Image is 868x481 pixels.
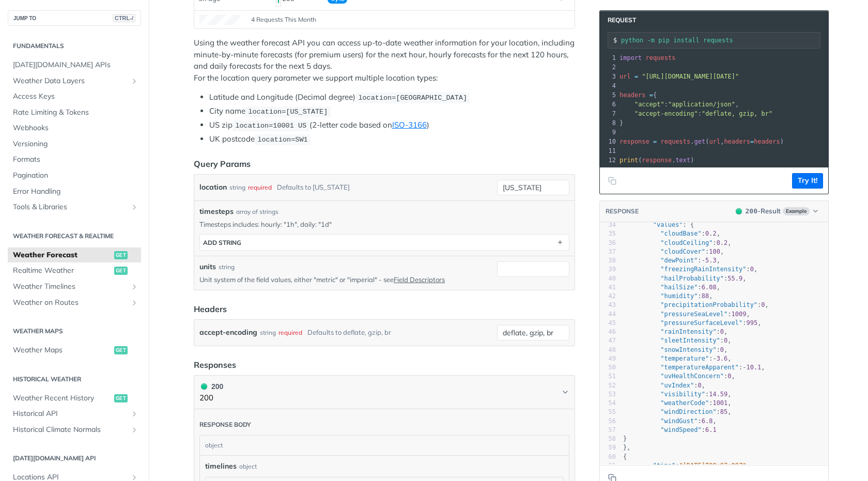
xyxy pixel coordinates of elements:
div: 61 [600,461,616,470]
span: 200 [736,208,742,214]
span: : , [623,257,720,264]
div: 4 [600,81,617,90]
div: 54 [600,399,616,408]
span: : , [623,328,727,335]
h2: Weather Forecast & realtime [8,231,141,241]
div: 41 [600,283,616,292]
a: Historical Climate NormalsShow subpages for Historical Climate Normals [8,422,141,438]
div: 200 [199,381,223,392]
span: [DATE][DOMAIN_NAME] APIs [13,60,138,70]
span: get [694,138,706,145]
span: Weather on Routes [13,298,128,308]
div: 43 [600,301,616,309]
span: - [742,364,746,371]
span: 0.2 [705,230,717,237]
span: Weather Maps [13,345,112,355]
span: 0 [727,373,731,380]
span: "accept-encoding" [634,110,698,117]
span: 88 [702,292,709,300]
span: headers [619,91,646,99]
span: location=[US_STATE] [248,108,328,116]
span: 0 [698,382,702,389]
div: 44 [600,310,616,319]
a: [DATE][DOMAIN_NAME] APIs [8,57,141,73]
span: "windSpeed" [660,426,701,433]
span: "weatherCode" [660,399,709,407]
button: ADD string [200,235,569,250]
button: 200200-ResultExample [731,206,823,216]
div: 12 [600,156,617,165]
span: 100 [709,248,720,255]
div: string [260,325,276,340]
div: 39 [600,265,616,274]
div: required [248,180,272,195]
div: string [229,180,245,195]
span: Access Keys [13,91,138,102]
span: Weather Data Layers [13,76,128,86]
a: Access Keys [8,89,141,104]
a: Weather on RoutesShow subpages for Weather on Routes [8,295,141,311]
span: }, [623,444,631,451]
div: 58 [600,435,616,443]
div: 48 [600,346,616,354]
span: location=10001 US [235,122,306,130]
span: } [619,119,623,127]
button: RESPONSE [605,206,639,216]
span: = [750,138,754,145]
span: : , [623,292,713,300]
span: url [619,73,631,80]
span: "precipitationProbability" [660,301,757,308]
span: "visibility" [660,391,705,398]
label: location [199,180,227,195]
span: "temperature" [660,355,709,362]
div: 55 [600,408,616,416]
span: Weather Timelines [13,282,128,292]
span: : , [623,311,750,318]
span: { [619,91,657,99]
button: 200 200200 [199,381,569,404]
span: requests [646,54,676,61]
p: Using the weather forecast API you can access up-to-date weather information for your location, i... [194,37,575,84]
a: Tools & LibrariesShow subpages for Tools & Libraries [8,199,141,215]
span: : , [623,391,732,398]
a: Weather Recent Historyget [8,391,141,406]
span: : , [623,408,732,415]
span: headers [754,138,780,145]
span: timesteps [199,206,234,217]
div: ADD string [203,239,241,246]
div: 10 [600,137,617,146]
div: 6 [600,100,617,109]
span: : , [623,284,720,291]
a: Webhooks [8,120,141,136]
div: Defaults to [US_STATE] [277,180,350,195]
span: Example [783,207,810,215]
span: "temperatureApparent" [660,364,739,371]
span: : [619,110,772,117]
span: Realtime Weather [13,266,112,276]
button: Show subpages for Tools & Libraries [130,203,138,211]
span: : , [623,462,750,469]
span: Formats [13,154,138,165]
span: 0 [761,301,765,308]
div: object [239,462,257,471]
span: = [634,73,638,80]
span: 6.1 [705,426,717,433]
div: 5 [600,90,617,100]
div: Response body [199,421,251,429]
span: url [709,138,720,145]
span: 6.08 [702,284,717,291]
p: 200 [199,392,223,404]
span: 0 [720,328,724,335]
button: Copy to clipboard [605,173,619,189]
div: array of strings [236,207,278,216]
button: Show subpages for Historical API [130,410,138,418]
span: 85 [720,408,727,415]
h2: Historical Weather [8,375,141,384]
span: requests [661,138,691,145]
a: Realtime Weatherget [8,263,141,278]
h2: Weather Maps [8,327,141,336]
div: 34 [600,221,616,229]
p: Unit system of the field values, either "metric" or "imperial" - see [199,275,493,284]
button: Try It! [792,173,823,189]
span: timelines [205,461,237,472]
